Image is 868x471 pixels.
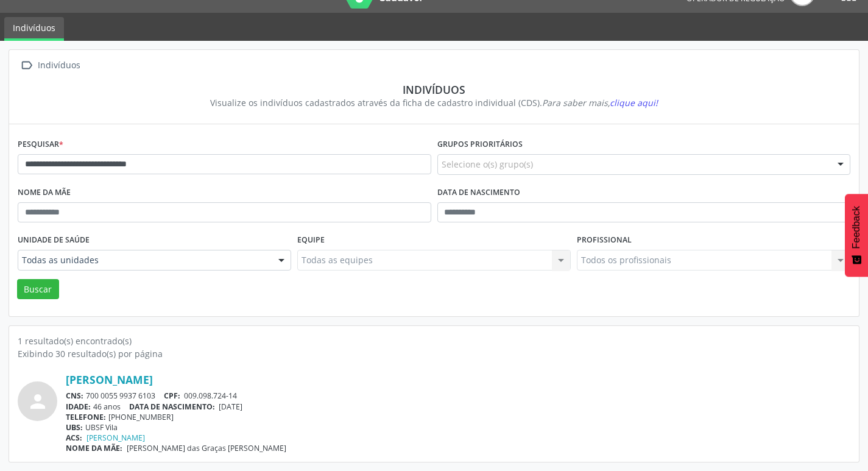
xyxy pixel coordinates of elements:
span: NOME DA MÃE: [66,443,122,453]
div: [PHONE_NUMBER] [66,412,850,422]
span: CPF: [164,391,180,401]
div: 700 0055 9937 6103 [66,391,850,401]
span: Selecione o(s) grupo(s) [442,158,533,171]
button: Buscar [17,279,59,300]
a: Indivíduos [4,17,64,41]
label: Pesquisar [18,135,63,154]
label: Equipe [297,231,325,250]
span: clique aqui! [610,97,658,108]
div: Indivíduos [26,83,842,96]
div: Visualize os indivíduos cadastrados através da ficha de cadastro individual (CDS). [26,96,842,109]
span: UBS: [66,422,83,433]
span: Todas as unidades [22,254,266,266]
div: Indivíduos [35,57,82,74]
label: Unidade de saúde [18,231,90,250]
span: CNS: [66,391,83,401]
div: 46 anos [66,402,850,412]
span: TELEFONE: [66,412,106,422]
span: [PERSON_NAME] das Graças [PERSON_NAME] [127,443,286,453]
a: [PERSON_NAME] [66,373,153,386]
label: Profissional [577,231,632,250]
label: Nome da mãe [18,183,71,202]
i: Para saber mais, [542,97,658,108]
button: Feedback - Mostrar pesquisa [845,194,868,277]
i:  [18,57,35,74]
span: IDADE: [66,402,91,412]
span: Feedback [851,206,862,249]
a: [PERSON_NAME] [86,433,145,443]
i: person [27,391,49,413]
label: Grupos prioritários [437,135,523,154]
span: DATA DE NASCIMENTO: [129,402,215,412]
div: Exibindo 30 resultado(s) por página [18,347,850,360]
span: ACS: [66,433,82,443]
a:  Indivíduos [18,57,82,74]
span: [DATE] [219,402,242,412]
label: Data de nascimento [437,183,520,202]
div: 1 resultado(s) encontrado(s) [18,335,850,347]
div: UBSF Vila [66,422,850,433]
span: 009.098.724-14 [184,391,237,401]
